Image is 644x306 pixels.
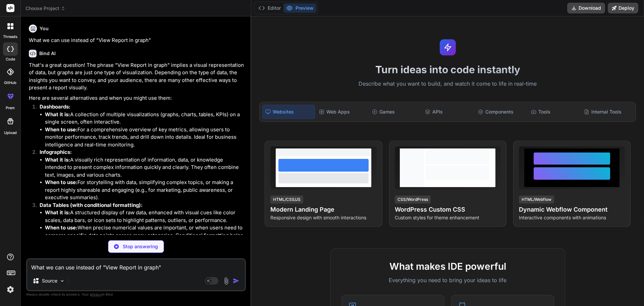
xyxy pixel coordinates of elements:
button: Editor [256,3,283,13]
div: HTML/CSS/JS [270,195,303,204]
img: attachment [222,277,230,285]
div: HTML/Webflow [519,195,554,204]
h4: Dynamic Webflow Component [519,205,625,214]
li: For a comprehensive overview of key metrics, allowing users to monitor performance, track trends,... [45,126,245,149]
p: That's a great question! The phrase "View Report in graph" implies a visual representation of dat... [29,61,245,92]
div: Web Apps [316,105,368,119]
h4: WordPress Custom CSS [395,205,501,214]
p: Custom styles for theme enhancement [395,214,501,221]
img: icon [233,277,239,284]
label: code [6,56,15,62]
label: prem [6,105,15,111]
label: Upload [4,130,17,136]
div: APIs [422,105,474,119]
h6: Bind AI [39,50,56,57]
p: Source [42,277,57,284]
strong: When to use: [45,224,77,231]
strong: What it is: [45,111,70,118]
span: Choose Project [25,5,65,12]
h2: What makes IDE powerful [341,259,554,273]
h1: Turn ideas into code instantly [255,63,640,76]
div: Websites [262,105,315,119]
li: A structured display of raw data, enhanced with visual cues like color scales, data bars, or icon... [45,209,245,224]
strong: What it is: [45,209,70,216]
div: Components [475,105,527,119]
p: Stop answering [123,243,158,250]
img: Pick Models [59,278,65,284]
img: settings [5,284,16,295]
div: Tools [528,105,580,119]
span: privacy [90,292,102,296]
strong: Data Tables (with conditional formatting): [40,202,143,208]
li: A collection of multiple visualizations (graphs, charts, tables, KPIs) on a single screen, often ... [45,111,245,126]
div: Games [369,105,421,119]
button: Preview [283,3,316,13]
label: threads [3,34,17,40]
p: Describe what you want to build, and watch it come to life in real-time [255,80,640,88]
strong: What it is: [45,157,70,163]
p: Everything you need to bring your ideas to life [341,276,554,284]
label: GitHub [4,80,16,86]
h6: You [40,25,49,32]
strong: When to use: [45,179,77,185]
li: For storytelling with data, simplifying complex topics, or making a report highly shareable and e... [45,179,245,202]
strong: When to use: [45,126,77,133]
li: When precise numerical values are important, or when users need to compare specific data points a... [45,224,245,247]
button: Deploy [608,3,638,13]
p: Responsive design with smooth interactions [270,214,376,221]
strong: Infographics: [40,149,72,155]
h4: Modern Landing Page [270,205,376,214]
button: Download [567,3,605,13]
p: Always double-check its answers. Your in Bind [26,291,246,298]
div: CSS/WordPress [395,195,431,204]
div: Internal Tools [581,105,633,119]
strong: Dashboards: [40,103,70,110]
p: What we can use instead of "View Report in graph" [29,37,245,44]
p: Here are several alternatives and when you might use them: [29,94,245,102]
p: Interactive components with animations [519,214,625,221]
li: A visually rich representation of information, data, or knowledge intended to present complex inf... [45,156,245,179]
